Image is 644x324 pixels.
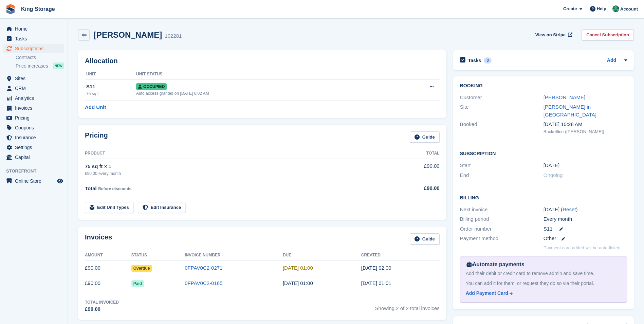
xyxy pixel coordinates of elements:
[460,206,544,214] div: Next invoice
[582,29,634,40] a: Cancel Subscription
[544,225,553,233] span: S11
[466,260,621,269] div: Automate payments
[533,29,574,40] a: View on Stripe
[466,270,621,277] div: Add their debit or credit card to remove admin and save time.
[15,113,56,123] span: Pricing
[3,74,64,83] a: menu
[85,170,392,177] div: £90.00 every month
[85,163,392,170] div: 75 sq ft × 1
[136,83,167,90] span: Occupied
[15,74,56,83] span: Sites
[3,152,64,162] a: menu
[544,235,627,242] div: Other
[3,93,64,103] a: menu
[15,93,56,103] span: Analytics
[612,5,619,12] img: John King
[460,121,544,135] div: Booked
[85,233,112,245] h2: Invoices
[460,235,544,242] div: Payment method
[3,84,64,93] a: menu
[460,94,544,102] div: Customer
[3,113,64,123] a: menu
[460,83,627,89] h2: Booking
[460,194,627,201] h2: Billing
[16,54,64,61] a: Contracts
[85,305,119,313] div: £90.00
[86,83,136,91] div: S11
[85,148,392,159] th: Product
[16,62,64,70] a: Price increases NEW
[94,30,162,39] h2: [PERSON_NAME]
[15,152,56,162] span: Capital
[607,57,616,65] a: Add
[544,162,559,169] time: 2025-09-01 00:00:00 UTC
[85,299,119,305] div: Total Invoiced
[85,69,136,80] th: Unit
[410,131,440,143] a: Guide
[460,172,544,179] div: End
[460,150,627,157] h2: Subscription
[460,225,544,233] div: Order number
[16,63,48,69] span: Price increases
[392,159,440,180] td: £90.00
[361,265,391,271] time: 2025-10-01 01:00:52 UTC
[597,5,606,12] span: Help
[85,131,108,143] h2: Pricing
[361,280,391,286] time: 2025-09-01 00:01:37 UTC
[3,44,64,53] a: menu
[544,104,596,118] a: [PERSON_NAME] in [GEOGRAPHIC_DATA]
[15,143,56,152] span: Settings
[85,260,131,276] td: £90.00
[3,34,64,43] a: menu
[185,250,283,261] th: Invoice Number
[5,4,16,14] img: stora-icon-8386f47178a22dfd0bd8f6a31ec36ba5ce8667c1dd55bd0f319d3a0aa187defe.svg
[98,186,131,191] span: Before discounts
[544,128,627,135] div: Backoffice ([PERSON_NAME])
[484,57,492,64] div: 0
[375,299,440,313] span: Showing 2 of 2 total invoices
[283,250,361,261] th: Due
[136,90,390,96] div: Auto access granted on [DATE] 6:02 AM
[410,233,440,245] a: Guide
[283,280,313,286] time: 2025-09-02 00:00:00 UTC
[563,5,577,12] span: Create
[53,62,64,69] div: NEW
[15,84,56,93] span: CRM
[3,24,64,34] a: menu
[544,172,563,178] span: Ongoing
[85,185,97,191] span: Total
[15,34,56,43] span: Tasks
[56,177,64,185] a: Preview store
[85,104,106,111] a: Add Unit
[131,265,152,272] span: Overdue
[466,280,621,287] div: You can add it for them, or request they do so via their portal.
[15,133,56,142] span: Insurance
[85,250,131,261] th: Amount
[3,143,64,152] a: menu
[392,184,440,192] div: £90.00
[460,162,544,169] div: Start
[85,57,440,65] h2: Allocation
[85,276,131,291] td: £90.00
[535,32,566,38] span: View on Stripe
[6,168,68,175] span: Storefront
[468,57,481,64] h2: Tasks
[15,44,56,53] span: Subscriptions
[361,250,440,261] th: Created
[15,103,56,113] span: Invoices
[3,123,64,132] a: menu
[185,265,222,271] a: 0FPAV0C2-0271
[544,206,627,214] div: [DATE] ( )
[3,133,64,142] a: menu
[3,176,64,186] a: menu
[3,103,64,113] a: menu
[136,69,390,80] th: Unit Status
[131,280,144,287] span: Paid
[544,215,627,223] div: Every month
[460,215,544,223] div: Billing period
[544,245,621,251] p: Payment card added will be auto-linked
[544,94,585,100] a: [PERSON_NAME]
[392,148,440,159] th: Total
[138,202,186,213] a: Edit Insurance
[18,3,58,15] a: King Storage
